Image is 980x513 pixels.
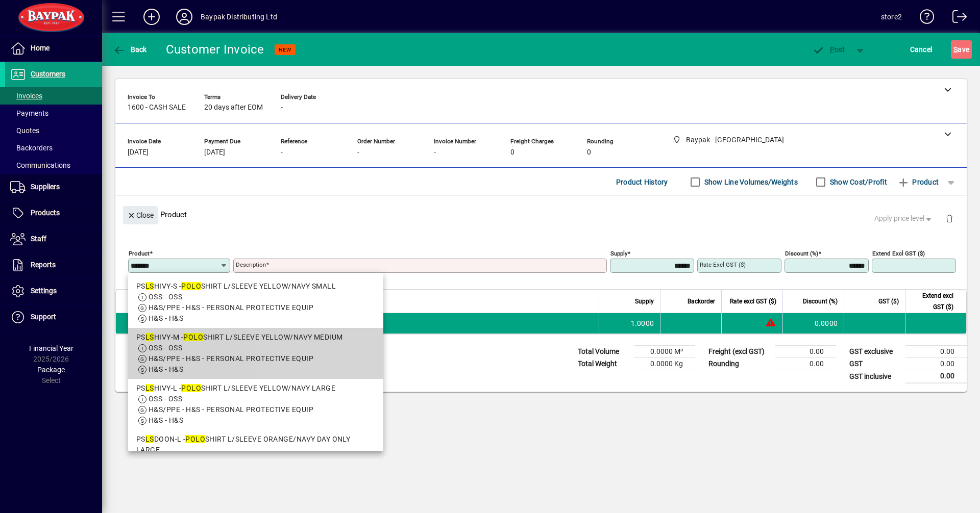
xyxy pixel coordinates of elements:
span: H&S/PPE - H&S - PERSONAL PROTECTIVE EQUIP [149,405,313,414]
td: Total Weight [573,358,634,370]
td: 0.0000 Kg [634,358,695,370]
span: Supply [635,296,654,307]
mat-label: Rate excl GST ($) [700,261,746,268]
label: Show Cost/Profit [828,177,887,187]
button: Close [123,206,158,224]
button: Save [951,40,972,59]
div: PS DOON-L - SHIRT L/SLEEVE ORANGE/NAVY DAY ONLY LARGE [136,434,375,455]
span: Extend excl GST ($) [912,290,953,313]
mat-option: PSLSHIVY-L - POLO SHIRT L/SLEEVE YELLOW/NAVY LARGE [128,379,383,430]
div: PS HIVY-M - SHIRT L/SLEEVE YELLOW/NAVY MEDIUM [136,332,375,343]
span: Apply price level [874,213,934,224]
div: store2 [881,9,902,25]
td: Rounding [703,358,775,370]
span: H&S - H&S [149,365,183,373]
em: POLO [183,333,203,341]
button: Back [110,40,150,59]
td: 0.00 [905,346,967,358]
td: 0.0000 [782,313,844,334]
a: Payments [5,105,102,122]
span: Suppliers [31,183,60,191]
span: Backorders [10,144,53,152]
span: ave [953,41,969,58]
span: NEW [279,46,291,53]
a: Backorders [5,139,102,157]
span: GST ($) [878,296,899,307]
td: 0.00 [905,358,967,370]
em: POLO [181,384,201,392]
td: 0.00 [775,346,836,358]
span: Cancel [910,41,933,58]
span: Quotes [10,126,39,135]
a: Products [5,200,102,226]
td: 0.0000 M³ [634,346,695,358]
button: Profile [168,8,201,26]
mat-label: Extend excl GST ($) [872,250,925,257]
app-page-header-button: Delete [937,214,962,223]
a: Suppliers [5,174,102,200]
button: Post [807,40,850,59]
td: GST inclusive [844,370,905,383]
div: Baypak Distributing Ltd [201,9,277,25]
span: OSS - OSS [149,293,182,301]
button: Product History [612,173,672,191]
mat-label: Product [129,250,150,257]
a: Home [5,36,102,61]
span: ost [812,45,845,54]
span: [DATE] [128,148,149,157]
em: POLO [185,435,205,443]
em: LS [145,333,154,341]
span: 0 [510,148,514,157]
span: 1.0000 [631,318,654,328]
span: Support [31,313,56,321]
em: POLO [181,282,201,290]
span: OSS - OSS [149,344,182,352]
em: LS [145,384,154,392]
a: Communications [5,157,102,174]
em: LS [145,435,154,443]
span: Product History [616,174,668,190]
div: PS HIVY-S - SHIRT L/SLEEVE YELLOW/NAVY SMALL [136,281,375,292]
button: Apply price level [870,210,938,228]
div: Product [115,196,967,233]
label: Show Line Volumes/Weights [702,177,798,187]
mat-option: PSLSDOON-L - POLO SHIRT L/SLEEVE ORANGE/NAVY DAY ONLY LARGE [128,430,383,492]
span: - [357,148,359,157]
app-page-header-button: Back [102,40,158,59]
span: Products [31,209,60,217]
span: Staff [31,235,46,243]
span: Reports [31,261,56,269]
a: Knowledge Base [912,2,935,35]
td: 0.00 [905,370,967,383]
mat-label: Supply [610,250,627,257]
button: Cancel [908,40,935,59]
span: Close [127,207,154,224]
div: Customer Invoice [166,41,264,58]
app-page-header-button: Close [120,210,160,219]
span: Invoices [10,92,42,100]
td: Freight (excl GST) [703,346,775,358]
td: GST [844,358,905,370]
span: Customers [31,70,65,78]
span: Settings [31,287,57,295]
mat-option: PSLSHIVY-M - POLO SHIRT L/SLEEVE YELLOW/NAVY MEDIUM [128,328,383,379]
span: H&S/PPE - H&S - PERSONAL PROTECTIVE EQUIP [149,354,313,363]
span: - [281,148,283,157]
a: Reports [5,252,102,278]
span: Communications [10,161,70,169]
span: Package [37,366,65,374]
td: 0.00 [775,358,836,370]
td: Total Volume [573,346,634,358]
span: Financial Year [29,344,73,352]
span: H&S - H&S [149,314,183,322]
span: Back [113,45,147,54]
span: Backorder [688,296,715,307]
a: Quotes [5,122,102,139]
button: Add [135,8,168,26]
a: Invoices [5,87,102,105]
span: 0 [587,148,591,157]
span: OSS - OSS [149,395,182,403]
span: - [434,148,436,157]
span: Rate excl GST ($) [730,296,776,307]
span: 20 days after EOM [204,104,263,112]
